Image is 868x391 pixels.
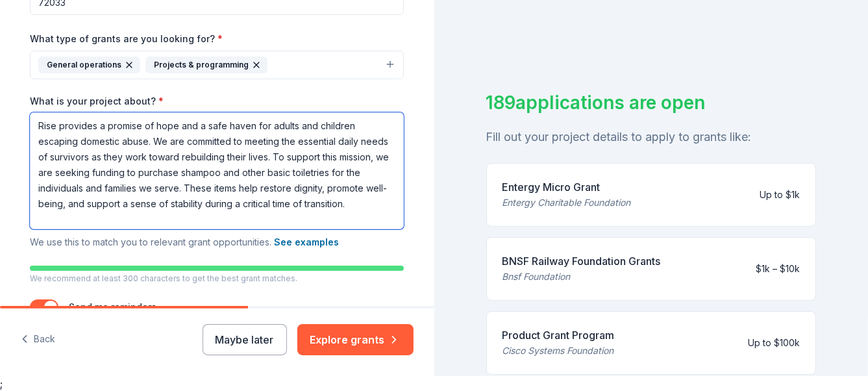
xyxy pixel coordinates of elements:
[30,112,404,229] textarea: Rise provides a promise of hope and a safe haven for adults and children escaping domestic abuse....
[502,253,661,269] div: BNSF Railway Foundation Grants
[30,51,404,79] button: General operationsProjects & programming
[502,343,615,359] div: Cisco Systems Foundation
[69,301,156,312] label: Send me reminders
[30,32,223,45] label: What type of grants are you looking for?
[30,95,164,108] label: What is your project about?
[502,195,631,210] div: Entergy Charitable Foundation
[30,273,404,284] p: We recommend at least 300 characters to get the best grant matches.
[297,324,414,355] button: Explore grants
[21,326,55,353] button: Back
[38,57,140,73] div: General operations
[502,327,615,343] div: Product Grant Program
[30,236,339,247] span: We use this to match you to relevant grant opportunities.
[486,127,817,147] div: Fill out your project details to apply to grants like:
[760,187,800,203] div: Up to $1k
[748,335,800,351] div: Up to $100k
[274,234,339,250] button: See examples
[486,89,817,116] div: 189 applications are open
[203,324,287,355] button: Maybe later
[502,269,661,284] div: Bnsf Foundation
[145,57,267,73] div: Projects & programming
[756,261,800,277] div: $1k – $10k
[502,179,631,195] div: Entergy Micro Grant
